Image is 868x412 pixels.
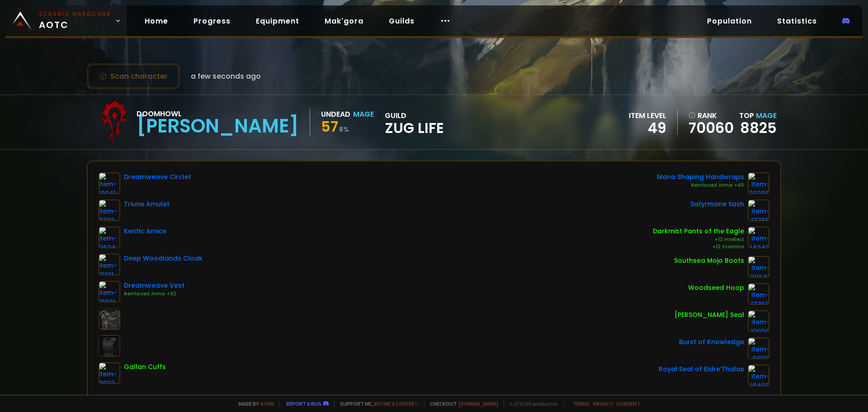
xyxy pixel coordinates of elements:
[573,400,590,407] a: Terms
[124,281,184,290] div: Dreamweave Vest
[353,109,374,120] div: Mage
[385,110,444,135] div: guild
[5,5,127,36] a: Classic HardcoreAOTC
[504,400,558,407] span: v. d752d5 - production
[740,118,777,138] a: 8825
[593,400,613,407] a: Privacy
[748,172,769,194] img: item-22256
[748,310,769,332] img: item-12038
[748,365,769,386] img: item-18468
[739,110,777,121] div: Top
[675,310,744,320] div: [PERSON_NAME] Seal
[286,400,321,407] a: Report a bug
[629,121,666,135] div: 49
[191,71,261,82] span: a few seconds ago
[629,110,666,121] div: item level
[137,12,175,30] a: Home
[385,121,444,135] span: Zug Life
[137,108,299,119] div: Doomhowl
[124,254,203,263] div: Deep Woodlands Cloak
[124,290,184,298] div: Reinforced Armor +32
[233,400,274,407] span: Made by
[124,362,166,372] div: Gallan Cuffs
[99,227,120,248] img: item-11624
[99,362,120,384] img: item-2032
[249,12,307,30] a: Equipment
[382,12,422,30] a: Guilds
[39,10,111,32] span: AOTC
[748,199,769,221] img: item-17755
[653,227,744,236] div: Darkmist Pants of the Eagle
[748,283,769,305] img: item-17768
[99,172,120,194] img: item-10041
[659,365,744,374] div: Royal Seal of Eldre'Thalas
[756,110,777,121] span: Mage
[186,12,238,30] a: Progress
[689,110,734,121] div: rank
[339,125,349,134] small: 6 %
[653,236,744,243] div: +12 Intellect
[424,400,498,407] span: Checkout
[770,12,824,30] a: Statistics
[679,337,744,347] div: Burst of Knowledge
[260,400,274,407] a: a fan
[653,243,744,251] div: +12 Stamina
[459,400,498,407] a: [DOMAIN_NAME]
[374,400,419,407] a: Buy me a coffee
[688,283,744,293] div: Woodseed Hoop
[616,400,640,407] a: Consent
[321,109,350,120] div: Undead
[137,119,299,133] div: [PERSON_NAME]
[690,199,744,209] div: Satyrmane Sash
[124,199,170,209] div: Triune Amulet
[657,172,744,182] div: Mana Shaping Handwraps
[700,12,759,30] a: Population
[317,12,371,30] a: Mak'gora
[39,10,111,18] small: Classic Hardcore
[99,254,120,275] img: item-19121
[657,182,744,189] div: Reinforced Armor +40
[674,256,744,265] div: Southsea Mojo Boots
[124,172,191,182] div: Dreamweave Circlet
[748,256,769,278] img: item-20641
[87,63,180,89] button: Scan character
[124,227,166,236] div: Kentic Amice
[689,121,734,135] a: 70060
[334,400,419,407] span: Support me,
[321,116,338,137] span: 57
[99,281,120,303] img: item-10021
[748,227,769,248] img: item-14242
[748,337,769,359] img: item-11832
[99,199,120,221] img: item-7722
